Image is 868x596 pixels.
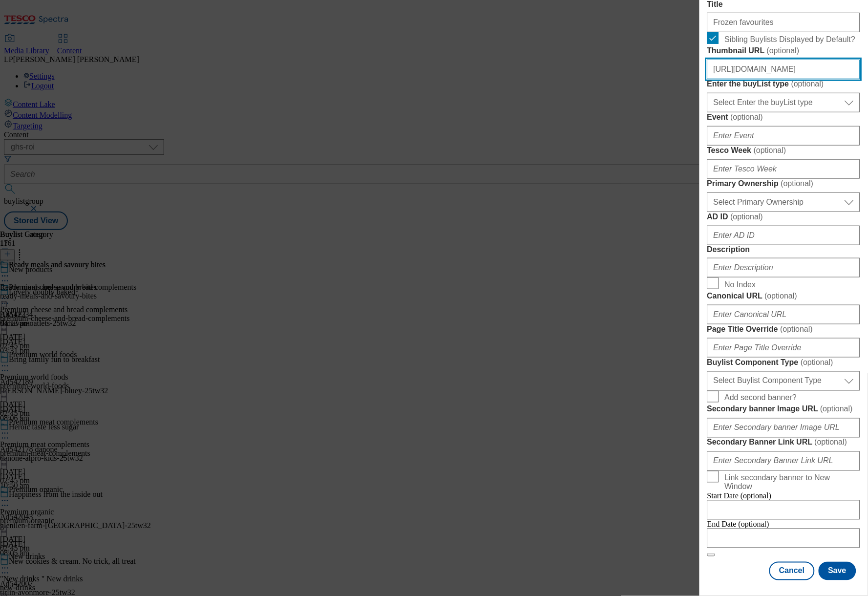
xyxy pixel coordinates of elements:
[815,438,847,447] span: ( optional )
[707,438,860,447] label: Secondary Banner Link URL
[707,324,860,334] label: Page Title Override
[707,60,860,79] input: Enter Thumbnail URL
[731,113,763,121] span: ( optional )
[707,520,769,528] span: End Date (optional)
[821,405,853,413] span: ( optional )
[781,179,814,188] span: ( optional )
[707,338,860,358] input: Enter Page Title Override
[725,474,856,491] span: Link secondary banner to New Window
[769,562,814,580] button: Cancel
[707,126,860,146] input: Enter Event
[765,292,798,300] span: ( optional )
[707,159,860,179] input: Enter Tesco Week
[707,418,860,438] input: Enter Secondary banner Image URL
[707,226,860,245] input: Enter AD ID
[707,46,860,56] label: Thumbnail URL
[707,451,860,471] input: Enter Secondary Banner Link URL
[707,79,860,89] label: Enter the buyList type
[707,500,860,520] input: Enter Date
[725,394,797,403] span: Add second banner?
[707,146,860,155] label: Tesco Week
[781,325,813,333] span: ( optional )
[725,35,856,44] span: Sibling Buylists Displayed by Default?
[754,146,786,154] span: ( optional )
[707,358,860,367] label: Buylist Component Type
[791,80,824,88] span: ( optional )
[707,404,860,414] label: Secondary banner Image URL
[707,529,860,548] input: Enter Date
[707,13,860,32] input: Enter Title
[707,258,860,277] input: Enter Description
[725,280,756,289] span: No Index
[707,179,860,189] label: Primary Ownership
[731,213,763,221] span: ( optional )
[707,305,860,324] input: Enter Canonical URL
[707,245,860,254] label: Description
[707,112,860,122] label: Event
[707,291,860,301] label: Canonical URL
[707,491,772,500] span: Start Date (optional)
[819,562,856,580] button: Save
[767,46,800,55] span: ( optional )
[707,212,860,222] label: AD ID
[801,358,834,366] span: ( optional )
